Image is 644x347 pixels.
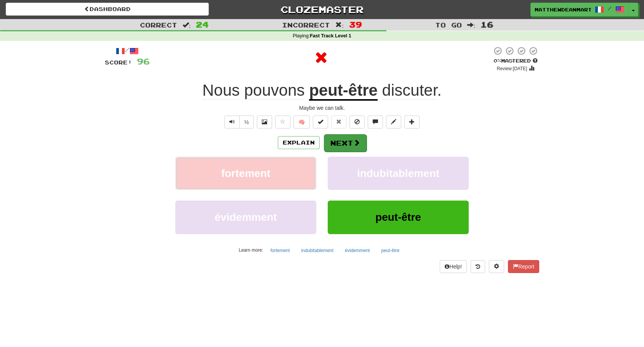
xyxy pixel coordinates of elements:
[467,22,476,28] span: :
[105,46,150,56] div: /
[310,33,351,39] strong: Fast Track Level 1
[375,211,421,223] span: peut-être
[377,245,404,256] button: peut-être
[196,20,209,29] span: 24
[175,157,316,190] button: fortement
[382,81,437,100] span: discuter
[244,81,305,100] span: pouvons
[404,116,420,129] button: Add to collection (alt+a)
[275,116,290,129] button: Favorite sentence (alt+f)
[257,116,272,129] button: Show image (alt+x)
[221,167,270,179] span: fortement
[328,201,469,234] button: peut-être
[324,134,367,152] button: Next
[357,167,439,179] span: indubitablement
[349,116,365,129] button: Ignore sentence (alt+i)
[313,116,328,129] button: Set this sentence to 100% Mastered (alt+m)
[6,3,209,16] a: Dashboard
[297,245,338,256] button: indubitablement
[349,20,362,29] span: 39
[335,22,344,28] span: :
[215,211,277,223] span: évidemment
[331,116,346,129] button: Reset to 0% Mastered (alt+r)
[435,21,462,29] span: To go
[266,245,294,256] button: fortement
[309,81,378,101] u: peut-être
[508,260,539,273] button: Report
[239,247,263,253] small: Learn more:
[535,6,591,13] span: matthewdeanmartin
[493,58,501,64] span: 0 %
[386,116,401,129] button: Edit sentence (alt+d)
[202,81,240,100] span: Nous
[497,66,527,71] small: Review: [DATE]
[378,81,442,100] span: .
[608,6,612,11] span: /
[492,58,539,64] div: Mastered
[341,245,374,256] button: évidemment
[530,3,629,16] a: matthewdeanmartin /
[224,116,240,129] button: Play sentence audio (ctl+space)
[220,3,423,16] a: Clozemaster
[140,21,177,29] span: Correct
[183,22,191,28] span: :
[223,116,254,129] div: Text-to-speech controls
[471,260,485,273] button: Round history (alt+y)
[278,136,320,149] button: Explain
[105,59,132,66] span: Score:
[368,116,383,129] button: Discuss sentence (alt+u)
[175,201,316,234] button: évidemment
[440,260,467,273] button: Help!
[105,104,539,112] div: Maybe we can talk.
[481,20,493,29] span: 16
[239,116,254,129] button: ½
[282,21,330,29] span: Incorrect
[137,56,150,66] span: 96
[328,157,469,190] button: indubitablement
[293,116,310,129] button: 🧠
